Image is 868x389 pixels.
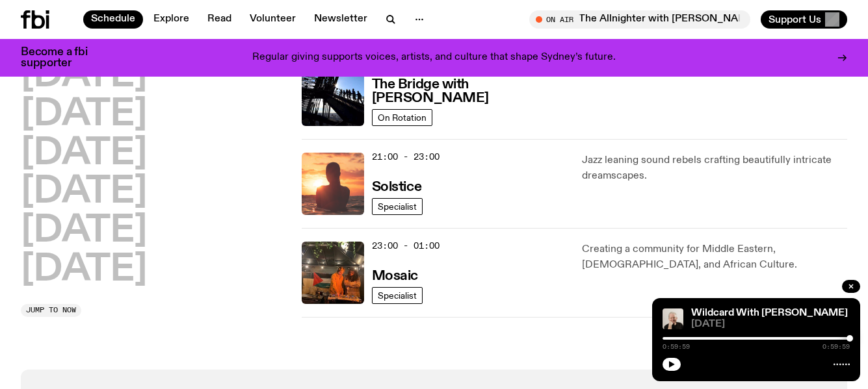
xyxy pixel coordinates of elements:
h3: Become a fbi supporter [21,47,104,69]
span: 21:00 - 23:00 [372,151,440,163]
a: On Rotation [372,109,432,126]
span: Specialist [378,201,417,211]
span: [DATE] [691,320,850,329]
h3: The Bridge with [PERSON_NAME] [372,78,567,105]
button: [DATE] [21,136,147,172]
a: Specialist [372,198,423,215]
span: On Rotation [378,112,427,122]
p: Creating a community for Middle Eastern, [DEMOGRAPHIC_DATA], and African Culture. [582,242,847,273]
a: Specialist [372,287,423,304]
a: Mosaic [372,267,418,283]
a: Wildcard With [PERSON_NAME] [691,308,848,318]
a: The Bridge with [PERSON_NAME] [372,75,567,105]
a: Explore [146,10,197,29]
img: People climb Sydney's Harbour Bridge [302,64,364,126]
a: Schedule [83,10,143,29]
a: Newsletter [306,10,375,29]
span: 23:00 - 01:00 [372,240,440,252]
button: [DATE] [21,97,147,133]
button: [DATE] [21,213,147,249]
h3: Mosaic [372,270,418,283]
button: [DATE] [21,252,147,288]
img: Stuart is smiling charmingly, wearing a black t-shirt against a stark white background. [663,308,683,329]
button: Support Us [761,10,847,29]
span: Support Us [769,14,821,25]
h3: Solstice [372,181,421,194]
p: Jazz leaning sound rebels crafting beautifully intricate dreamscapes. [582,153,847,184]
span: Jump to now [26,307,76,314]
button: [DATE] [21,175,147,211]
button: Jump to now [21,304,81,317]
span: Specialist [378,290,417,300]
a: Read [200,10,239,29]
span: 0:59:59 [663,344,690,350]
img: Tommy and Jono Playing at a fundraiser for Palestine [302,242,364,304]
a: Volunteer [242,10,304,29]
button: On AirThe Allnighter with [PERSON_NAME] & [PERSON_NAME] [529,10,750,29]
span: 0:59:59 [822,344,850,350]
img: A girl standing in the ocean as waist level, staring into the rise of the sun. [302,153,364,215]
p: Regular giving supports voices, artists, and culture that shape Sydney’s future. [252,52,616,64]
a: Solstice [372,178,421,194]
